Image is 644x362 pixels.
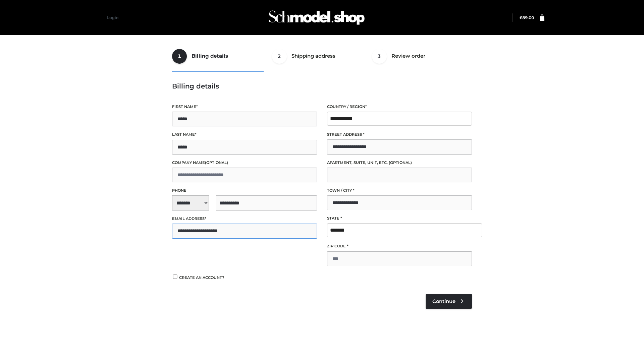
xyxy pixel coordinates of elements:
label: Street address [327,131,472,138]
input: Create an account? [172,275,178,279]
label: State [327,215,472,222]
label: Phone [172,187,317,194]
span: (optional) [205,160,228,165]
label: Town / City [327,187,472,194]
a: Login [107,15,118,20]
span: Continue [432,298,455,304]
span: £ [520,15,522,20]
img: Schmodel Admin 964 [266,4,367,31]
label: Last name [172,131,317,138]
label: Company name [172,160,317,166]
label: Email address [172,216,317,222]
span: Create an account? [179,275,224,280]
label: First name [172,104,317,110]
label: Country / Region [327,104,472,110]
a: Continue [426,294,472,309]
span: (optional) [389,160,412,165]
h3: Billing details [172,82,472,90]
a: £89.00 [520,15,534,20]
label: Apartment, suite, unit, etc. [327,160,472,166]
label: ZIP Code [327,243,472,249]
bdi: 89.00 [520,15,534,20]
